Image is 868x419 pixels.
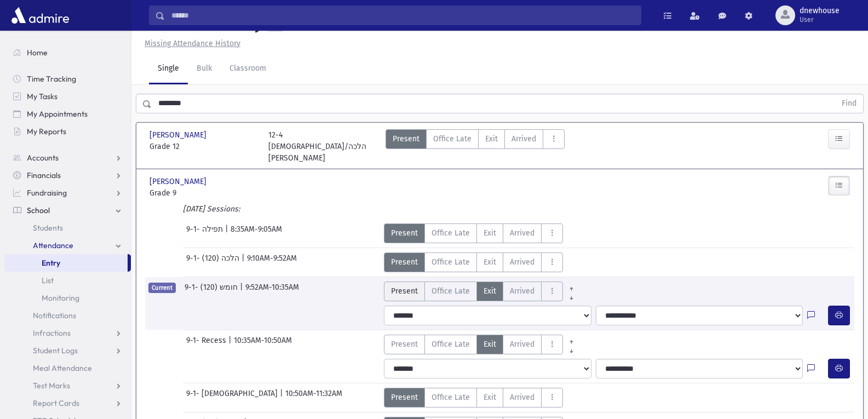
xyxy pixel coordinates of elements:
span: 10:35AM-10:50AM [234,335,292,354]
span: Attendance [33,240,73,250]
i: [DATE] Sessions: [183,204,240,214]
span: Office Late [432,285,470,297]
span: Test Marks [33,381,70,391]
a: Infractions [4,324,131,342]
span: Arrived [510,256,534,268]
img: AdmirePro [9,4,72,26]
span: Student Logs [33,346,78,355]
span: [PERSON_NAME] [150,176,209,187]
span: Exit [484,285,496,297]
a: Classroom [221,54,275,84]
span: Exit [484,338,496,350]
span: Current [148,283,176,293]
span: Arrived [510,338,534,350]
span: Exit [485,133,498,145]
span: Present [391,285,418,297]
span: Present [391,392,418,403]
a: My Tasks [4,88,131,105]
span: Present [393,133,419,145]
a: All Later [563,343,580,352]
a: Report Cards [4,394,131,412]
span: 9-1- תפילה [186,223,225,243]
a: Test Marks [4,377,131,394]
u: Missing Attendance History [145,39,240,48]
span: Notifications [33,311,76,320]
a: Bulk [188,54,221,84]
a: Attendance [4,237,131,254]
a: My Reports [4,123,131,140]
span: Meal Attendance [33,363,92,373]
span: My Tasks [27,91,58,101]
span: User [800,15,840,24]
span: Office Late [432,227,470,239]
span: Time Tracking [27,74,76,84]
span: Grade 9 [150,187,257,199]
span: 9:10AM-9:52AM [247,252,297,272]
span: My Reports [27,127,66,136]
span: Office Late [432,256,470,268]
a: Home [4,44,131,61]
a: Entry [4,254,128,272]
span: Home [27,48,48,58]
span: Financials [27,170,61,180]
a: Accounts [4,149,131,167]
span: Office Late [433,133,472,145]
span: Infractions [33,328,71,338]
span: | [242,252,247,272]
span: Arrived [510,285,534,297]
a: Notifications [4,307,131,324]
span: 9-1- [DEMOGRAPHIC_DATA] [186,388,280,407]
span: Fundraising [27,188,67,198]
span: Exit [484,227,496,239]
span: Exit [484,256,496,268]
div: AttTypes [386,129,565,164]
span: 9-1- Recess [186,335,228,354]
span: [PERSON_NAME] [150,129,209,141]
a: Students [4,219,131,237]
span: Present [391,338,418,350]
span: | [280,388,285,407]
span: dnewhouse [800,7,840,15]
a: All Prior [563,335,580,343]
div: AttTypes [384,252,563,272]
span: Accounts [27,153,59,163]
span: 10:50AM-11:32AM [285,388,342,407]
span: 9-1- חומש (120) [185,282,240,301]
div: AttTypes [384,282,580,301]
span: | [228,335,234,354]
a: Financials [4,167,131,184]
a: Time Tracking [4,70,131,88]
span: 8:35AM-9:05AM [231,223,282,243]
button: Find [835,94,863,113]
a: List [4,272,131,289]
a: My Appointments [4,105,131,123]
span: Office Late [432,392,470,403]
span: Students [33,223,63,233]
a: Missing Attendance History [140,39,240,48]
div: AttTypes [384,388,563,407]
span: Office Late [432,338,470,350]
div: AttTypes [384,335,580,354]
a: Single [149,54,188,84]
span: Arrived [511,133,536,145]
span: Arrived [510,392,534,403]
span: Entry [42,258,60,268]
a: Meal Attendance [4,359,131,377]
span: | [225,223,231,243]
span: Exit [484,392,496,403]
span: 9:52AM-10:35AM [245,282,299,301]
div: 12-4 [DEMOGRAPHIC_DATA]/הלכה [PERSON_NAME] [268,129,376,164]
input: Search [165,5,641,25]
span: Grade 12 [150,141,257,152]
a: School [4,202,131,219]
a: Student Logs [4,342,131,359]
span: My Appointments [27,109,88,119]
span: Monitoring [42,293,79,303]
span: Present [391,227,418,239]
span: 9-1- הלכה (120) [186,252,242,272]
span: | [240,282,245,301]
a: Fundraising [4,184,131,202]
span: School [27,205,50,215]
span: Report Cards [33,398,79,408]
span: Present [391,256,418,268]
